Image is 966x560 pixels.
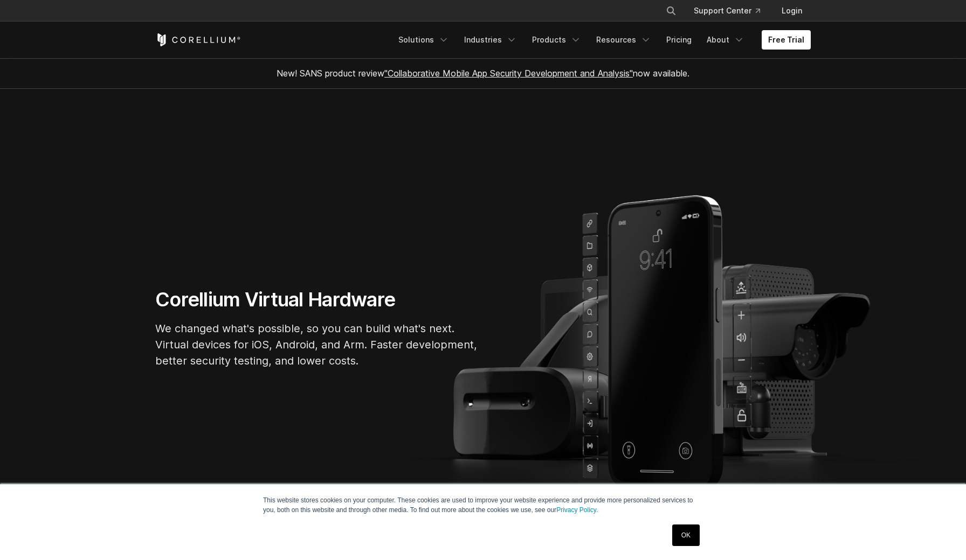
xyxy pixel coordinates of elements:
[155,320,479,369] p: We changed what's possible, so you can build what's next. Virtual devices for iOS, Android, and A...
[700,30,751,50] a: About
[660,30,698,50] a: Pricing
[661,1,681,20] button: Search
[653,1,811,20] div: Navigation Menu
[556,506,598,514] a: Privacy Policy.
[685,1,769,20] a: Support Center
[155,33,241,46] a: Corellium Home
[392,30,456,50] a: Solutions
[773,1,811,20] a: Login
[762,30,811,50] a: Free Trial
[155,288,479,312] h1: Corellium Virtual Hardware
[392,30,811,50] div: Navigation Menu
[384,68,633,79] a: "Collaborative Mobile App Security Development and Analysis"
[672,524,700,546] a: OK
[458,30,523,50] a: Industries
[263,495,703,515] p: This website stores cookies on your computer. These cookies are used to improve your website expe...
[526,30,588,50] a: Products
[590,30,658,50] a: Resources
[277,68,689,79] span: New! SANS product review now available.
